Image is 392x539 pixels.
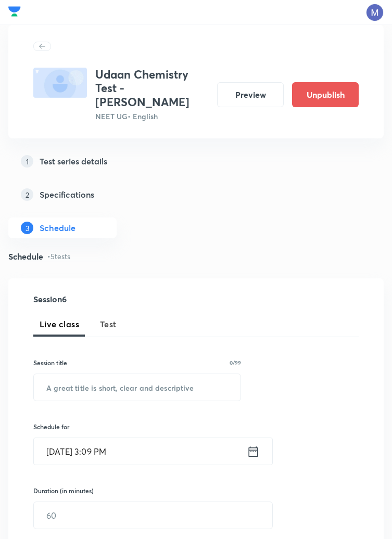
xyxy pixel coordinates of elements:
[33,68,87,98] img: fallback-thumbnail.png
[40,222,75,234] h5: Schedule
[8,4,21,19] img: Company Logo
[33,486,94,495] h6: Duration (in minutes)
[40,318,79,330] span: Live class
[366,4,384,21] img: Mangilal Choudhary
[33,295,201,303] h4: Session 6
[33,422,241,431] h6: Schedule for
[8,252,43,261] h4: Schedule
[8,4,21,22] a: Company Logo
[34,502,272,529] input: 60
[8,151,384,172] a: 1Test series details
[21,188,33,201] p: 2
[230,360,241,365] p: 0/99
[95,111,209,122] p: NEET UG • English
[47,251,70,262] p: • 5 tests
[100,318,117,330] span: Test
[33,358,67,367] h6: Session title
[95,68,209,109] h3: Udaan Chemistry Test - [PERSON_NAME]
[217,82,284,107] button: Preview
[21,155,33,168] p: 1
[8,184,384,205] a: 2Specifications
[40,188,94,201] h5: Specifications
[34,374,241,401] input: A great title is short, clear and descriptive
[21,222,33,234] p: 3
[292,82,359,107] button: Unpublish
[40,155,107,168] h5: Test series details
